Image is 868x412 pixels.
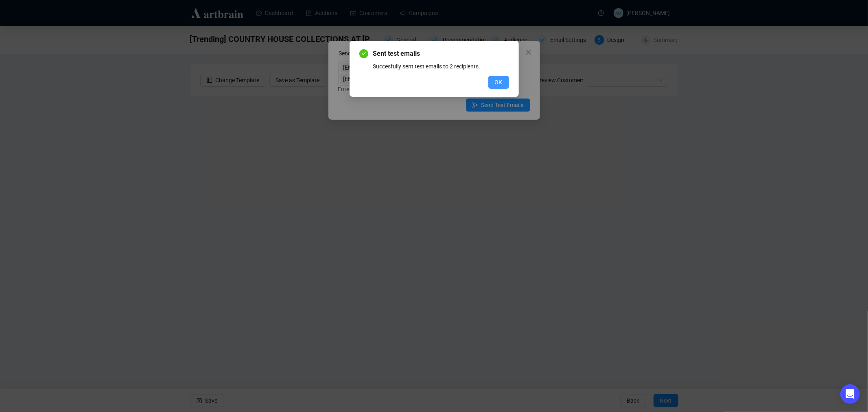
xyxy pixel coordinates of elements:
div: Open Intercom Messenger [840,384,860,404]
div: Succesfully sent test emails to 2 recipients. [373,62,509,71]
span: OK [495,78,503,87]
span: check-circle [359,49,368,58]
button: OK [488,76,509,89]
span: Sent test emails [373,49,509,59]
